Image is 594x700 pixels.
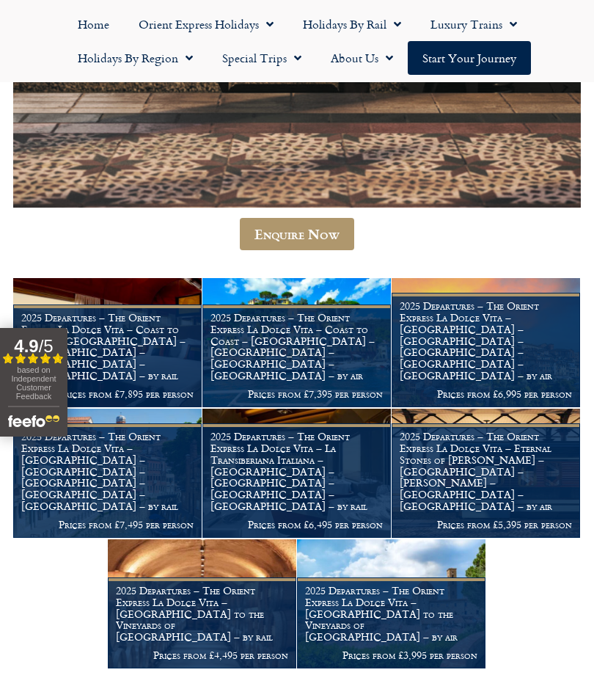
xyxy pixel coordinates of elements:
a: Holidays by Rail [288,7,416,41]
a: 2025 Departures – The Orient Express La Dolce Vita – [GEOGRAPHIC_DATA] – [GEOGRAPHIC_DATA] – [GEO... [13,409,202,539]
nav: Menu [7,7,587,75]
h1: 2025 Departures – The Orient Express La Dolce Vita – La Transiberiana Italiana – [GEOGRAPHIC_DATA... [210,431,383,511]
h1: 2025 Departures – The Orient Express La Dolce Vita – [GEOGRAPHIC_DATA] to the Vineyards of [GEOGR... [305,585,477,643]
a: Home [63,7,124,41]
a: 2025 Departures – The Orient Express La Dolce Vita – Eternal Stones of [PERSON_NAME] – [GEOGRAPHI... [392,409,581,539]
a: 2025 Departures – The Orient Express La Dolce Vita – [GEOGRAPHIC_DATA] – [GEOGRAPHIC_DATA] – [GEO... [392,278,581,408]
p: Prices from £7,895 per person [21,388,194,400]
h1: 2025 Departures – The Orient Express La Dolce Vita – Eternal Stones of [PERSON_NAME] – [GEOGRAPHI... [400,431,572,511]
p: Prices from £3,995 per person [305,649,477,661]
p: Prices from £6,995 per person [400,388,572,400]
p: Prices from £7,395 per person [210,388,383,400]
a: Orient Express Holidays [124,7,288,41]
img: Channel street, Venice Orient Express [13,409,202,538]
h1: 2025 Departures – The Orient Express La Dolce Vita – Coast to Coast – [GEOGRAPHIC_DATA] – [GEOGRA... [210,312,383,382]
h1: 2025 Departures – The Orient Express La Dolce Vita – [GEOGRAPHIC_DATA] to the Vineyards of [GEOGR... [116,585,288,643]
a: Start your Journey [408,41,531,75]
h1: 2025 Departures – The Orient Express La Dolce Vita – Coast to Coast – [GEOGRAPHIC_DATA] – [GEOGRA... [21,312,194,382]
a: About Us [316,41,408,75]
p: Prices from £4,495 per person [116,649,288,661]
p: Prices from £7,495 per person [21,519,194,531]
a: Enquire Now [240,218,354,250]
a: Holidays by Region [63,41,208,75]
a: Special Trips [208,41,316,75]
a: 2025 Departures – The Orient Express La Dolce Vita – Coast to Coast – [GEOGRAPHIC_DATA] – [GEOGRA... [13,278,202,408]
a: 2025 Departures – The Orient Express La Dolce Vita – La Transiberiana Italiana – [GEOGRAPHIC_DATA... [202,409,392,539]
a: 2025 Departures – The Orient Express La Dolce Vita – [GEOGRAPHIC_DATA] to the Vineyards of [GEOGR... [297,539,486,669]
a: Luxury Trains [416,7,532,41]
p: Prices from £5,395 per person [400,519,572,531]
h1: 2025 Departures – The Orient Express La Dolce Vita – [GEOGRAPHIC_DATA] – [GEOGRAPHIC_DATA] – [GEO... [400,300,572,381]
a: 2025 Departures – The Orient Express La Dolce Vita – [GEOGRAPHIC_DATA] to the Vineyards of [GEOGR... [108,539,297,669]
h1: 2025 Departures – The Orient Express La Dolce Vita – [GEOGRAPHIC_DATA] – [GEOGRAPHIC_DATA] – [GEO... [21,431,194,511]
p: Prices from £6,495 per person [210,519,383,531]
a: 2025 Departures – The Orient Express La Dolce Vita – Coast to Coast – [GEOGRAPHIC_DATA] – [GEOGRA... [202,278,392,408]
